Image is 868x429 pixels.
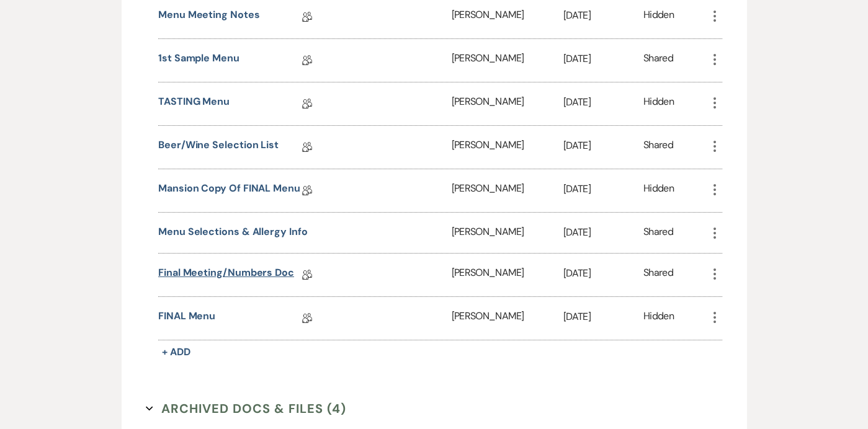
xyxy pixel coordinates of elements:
div: Shared [643,265,673,285]
div: [PERSON_NAME] [452,169,563,212]
div: Hidden [643,181,674,200]
div: [PERSON_NAME] [452,213,563,253]
p: [DATE] [563,309,643,325]
button: Menu Selections & Allergy info [158,224,308,239]
p: [DATE] [563,94,643,110]
div: Shared [643,51,673,70]
p: [DATE] [563,138,643,154]
a: Final Meeting/Numbers Doc [158,265,294,285]
a: 1st Sample Menu [158,51,239,70]
div: [PERSON_NAME] [452,39,563,82]
div: Shared [643,138,673,157]
div: [PERSON_NAME] [452,297,563,340]
button: Archived Docs & Files (4) [146,399,346,418]
a: Beer/Wine Selection List [158,138,279,157]
button: + Add [158,343,194,361]
p: [DATE] [563,51,643,67]
p: [DATE] [563,224,643,241]
div: Hidden [643,7,674,27]
a: TASTING Menu [158,94,230,113]
div: [PERSON_NAME] [452,82,563,125]
div: [PERSON_NAME] [452,254,563,296]
p: [DATE] [563,181,643,197]
div: Hidden [643,94,674,113]
p: [DATE] [563,7,643,24]
span: + Add [162,345,190,358]
a: Menu Meeting Notes [158,7,260,27]
p: [DATE] [563,265,643,281]
div: Shared [643,224,673,241]
a: FINAL Menu [158,309,215,328]
div: Hidden [643,309,674,328]
a: Mansion Copy of FINAL Menu [158,181,300,200]
div: [PERSON_NAME] [452,126,563,169]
